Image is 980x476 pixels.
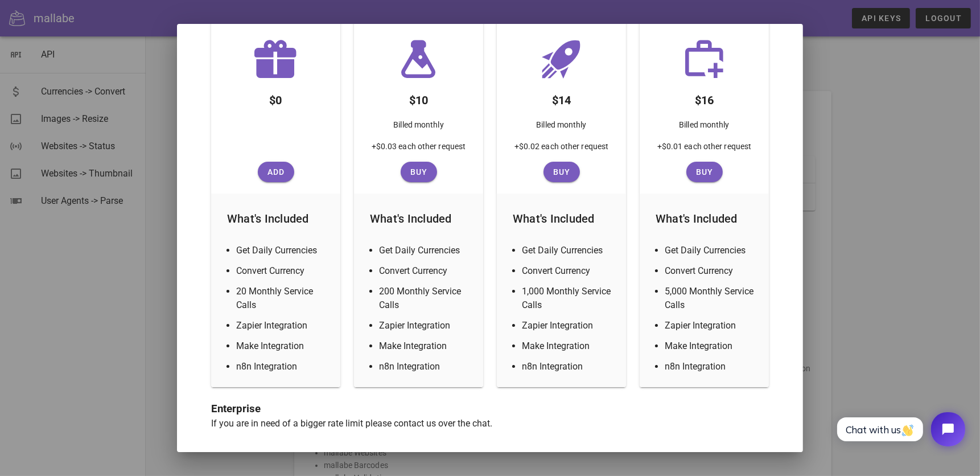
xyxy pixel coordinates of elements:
li: Zapier Integration [665,319,757,333]
div: $14 [543,82,580,114]
li: Convert Currency [236,264,329,278]
span: Buy [405,167,433,177]
li: Get Daily Currencies [665,244,757,257]
li: Make Integration [665,339,757,353]
li: Make Integration [522,339,615,353]
button: Buy [401,162,437,182]
button: Buy [686,162,723,182]
span: Buy [691,167,718,177]
li: Zapier Integration [522,319,615,333]
div: What's Included [504,200,619,237]
iframe: Tidio Chat [825,403,975,456]
li: Zapier Integration [379,319,472,333]
div: What's Included [361,200,476,237]
li: n8n Integration [379,360,472,374]
li: Get Daily Currencies [522,244,615,257]
li: Make Integration [236,339,329,353]
button: Buy [543,162,580,182]
button: Add [258,162,294,182]
div: Billed monthly [384,114,452,140]
li: Zapier Integration [236,319,329,333]
div: +$0.03 each other request [363,140,475,162]
div: $0 [260,82,291,114]
span: Buy [548,167,575,177]
li: Get Daily Currencies [379,244,472,257]
li: 20 Monthly Service Calls [236,285,329,312]
li: Convert Currency [379,264,472,278]
div: $10 [400,82,438,114]
div: Billed monthly [670,114,738,140]
div: What's Included [647,200,762,237]
li: Convert Currency [522,264,615,278]
span: Add [262,167,290,177]
div: +$0.01 each other request [648,140,761,162]
li: Get Daily Currencies [236,244,329,257]
div: $16 [686,82,723,114]
li: 1,000 Monthly Service Calls [522,285,615,312]
h3: Enterprise [211,401,769,417]
li: n8n Integration [665,360,757,374]
li: Convert Currency [665,264,757,278]
li: n8n Integration [522,360,615,374]
div: Billed monthly [527,114,595,140]
li: 5,000 Monthly Service Calls [665,285,757,312]
div: What's Included [218,200,333,237]
li: 200 Monthly Service Calls [379,285,472,312]
li: n8n Integration [236,360,329,374]
p: If you are in need of a bigger rate limit please contact us over the chat. [211,417,769,430]
div: +$0.02 each other request [505,140,618,162]
li: Make Integration [379,339,472,353]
